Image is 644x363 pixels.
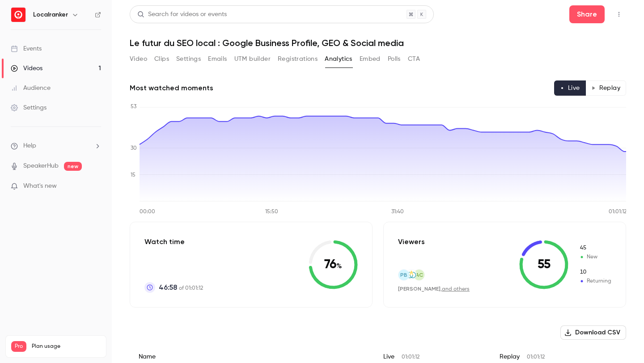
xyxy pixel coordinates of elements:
[408,52,420,66] button: CTA
[32,343,101,350] span: Plan usage
[130,52,147,66] button: Video
[407,270,416,279] img: capvital.fr
[398,286,441,292] span: [PERSON_NAME]
[234,52,271,66] button: UTM builder
[400,271,407,279] span: PB
[154,52,169,66] button: Clips
[579,244,611,252] span: New
[415,271,423,279] span: AC
[388,52,401,66] button: Polls
[11,8,25,22] img: Localranker
[579,277,611,285] span: Returning
[527,355,545,360] span: 01:01:12
[554,80,586,96] button: Live
[131,173,136,178] tspan: 15
[144,236,203,247] p: Watch time
[131,146,137,151] tspan: 30
[569,5,605,23] button: Share
[360,52,381,66] button: Embed
[560,325,626,340] button: Download CSV
[64,162,82,171] span: new
[609,209,627,215] tspan: 01:01:12
[130,83,213,93] h2: Most watched moments
[11,341,26,352] span: Pro
[23,161,59,171] a: SpeakerHub
[612,7,626,21] button: Top Bar Actions
[402,355,419,360] span: 01:01:12
[176,52,201,66] button: Settings
[23,141,36,151] span: Help
[131,104,136,110] tspan: 53
[11,84,51,93] div: Audience
[579,268,611,276] span: Returning
[11,44,42,53] div: Events
[398,285,470,293] div: ,
[442,287,470,292] a: and others
[11,103,47,112] div: Settings
[159,282,203,293] p: of 01:01:12
[265,209,278,215] tspan: 15:50
[11,64,42,73] div: Videos
[391,209,404,215] tspan: 31:40
[585,80,626,96] button: Replay
[137,10,227,19] div: Search for videos or events
[398,236,425,247] p: Viewers
[140,209,155,215] tspan: 00:00
[159,282,177,293] span: 46:58
[208,52,227,66] button: Emails
[579,253,611,261] span: New
[33,10,68,19] h6: Localranker
[325,52,352,66] button: Analytics
[11,141,101,151] li: help-dropdown-opener
[130,38,626,48] h1: Le futur du SEO local : Google Business Profile, GEO & Social media
[278,52,318,66] button: Registrations
[23,181,57,191] span: What's new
